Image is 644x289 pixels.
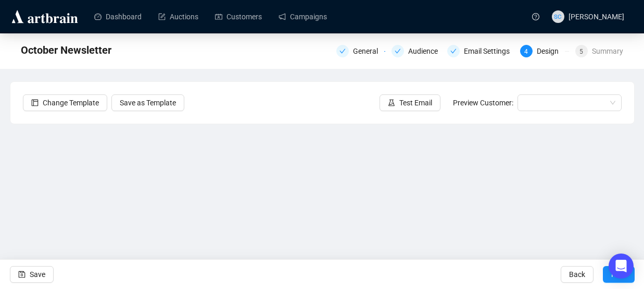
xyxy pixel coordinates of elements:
span: check [339,48,346,54]
button: Back [561,266,594,283]
a: Dashboard [94,3,142,30]
span: experiment [388,99,395,106]
span: Back [569,260,585,289]
span: [PERSON_NAME] [569,13,624,21]
div: General [353,45,384,57]
button: Next [603,266,635,283]
span: check [450,48,457,54]
div: Open Intercom Messenger [609,254,634,279]
button: Change Template [23,94,107,111]
span: save [18,271,26,278]
span: 5 [579,48,583,55]
span: Preview Customer: [453,99,513,107]
button: Save [10,266,54,283]
button: Save as Template [111,94,184,111]
a: Auctions [158,3,198,30]
span: Save [30,260,45,289]
div: 5Summary [575,45,623,57]
span: Save as Template [120,97,176,109]
span: layout [31,99,39,106]
span: SC [554,11,561,21]
div: Audience [392,45,440,57]
div: Summary [592,45,623,57]
img: logo [10,8,80,25]
span: Test Email [399,97,432,109]
div: 4Design [520,45,569,57]
div: Audience [408,45,444,57]
button: Test Email [380,94,440,111]
span: question-circle [532,13,539,20]
span: 4 [524,48,528,55]
a: Customers [215,3,262,30]
div: General [336,45,385,57]
div: Design [537,45,565,57]
div: Email Settings [464,45,516,57]
div: Email Settings [447,45,514,57]
a: Campaigns [279,3,327,30]
span: Change Template [43,97,99,109]
span: check [395,48,401,54]
span: October Newsletter [21,42,111,58]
